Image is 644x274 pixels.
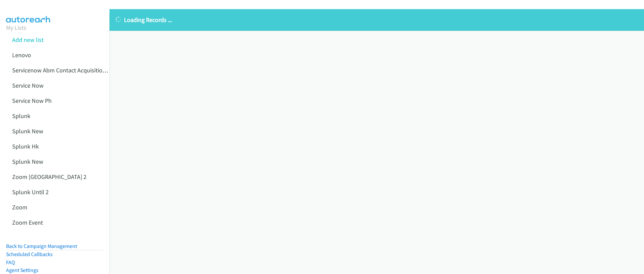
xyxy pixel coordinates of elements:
a: Zoom Event [12,219,43,226]
a: Servicenow Abm Contact Acquisition [12,66,108,74]
a: Zoom [GEOGRAPHIC_DATA] 2 [12,173,86,181]
a: Back to Campaign Management [6,243,77,249]
a: Scheduled Callbacks [6,251,53,257]
a: Splunk [12,112,30,120]
a: Service Now [12,82,44,89]
a: FAQ [6,259,15,266]
a: Splunk Hk [12,142,39,150]
p: Loading Records ... [116,15,638,24]
a: Splunk New [12,127,43,135]
a: Agent Settings [6,267,39,273]
a: Add new list [12,36,44,44]
a: Splunk Until 2 [12,188,49,196]
a: Service Now Ph [12,97,52,105]
a: Zoom [12,203,27,211]
a: My Lists [6,24,26,31]
a: Splunk New [12,158,43,165]
a: Lenovo [12,51,31,59]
